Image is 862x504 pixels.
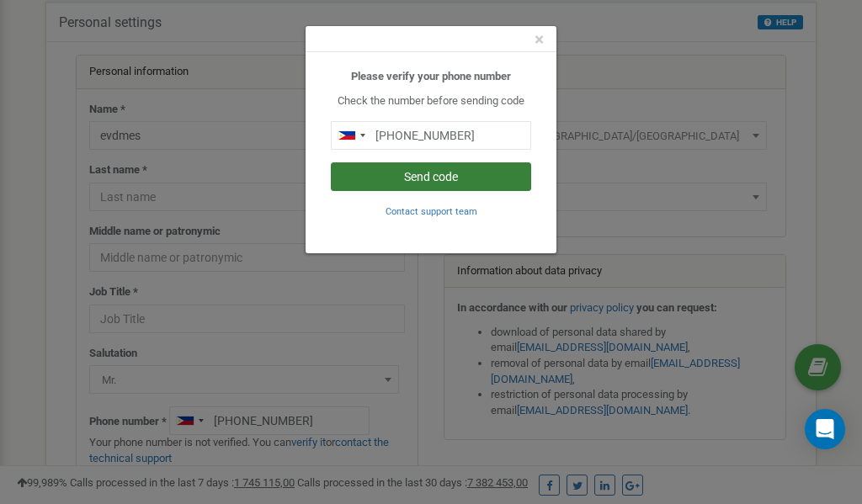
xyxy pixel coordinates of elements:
[332,122,370,149] div: Telephone country code
[331,162,531,191] button: Send code
[386,204,477,217] a: Contact support team
[331,93,531,109] p: Check the number before sending code
[386,206,477,217] small: Contact support team
[351,70,511,82] b: Please verify your phone number
[535,29,544,50] span: ×
[805,409,845,449] div: Open Intercom Messenger
[535,31,544,49] button: Close
[331,121,531,150] input: 0905 123 4567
